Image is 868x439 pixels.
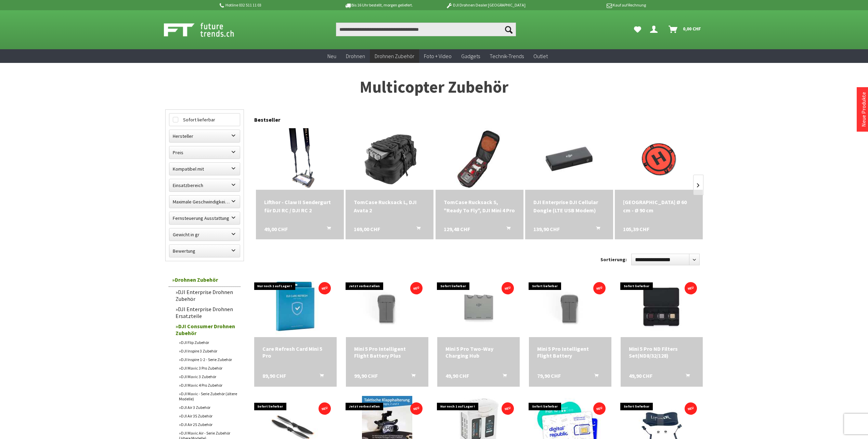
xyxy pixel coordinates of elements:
[600,254,627,265] label: Sortierung:
[461,53,480,59] span: Gadgets
[169,163,240,175] label: Kompatibel mit
[354,198,425,214] a: TomCase Rucksack L, DJI Avata 2 169,00 CHF In den Warenkorb
[176,347,241,355] a: DJI Inspire 3 Zubehör
[346,53,365,59] span: Drohnen
[262,345,328,359] div: Care Refresh Card Mini 5 Pro
[444,198,515,214] div: TomCase Rucksack S, "Ready To Fly", DJI Mini 4 Pro
[432,1,539,9] p: DJI Drohnen Dealer [GEOGRAPHIC_DATA]
[169,196,240,208] label: Maximale Geschwindigkeit in km/h
[311,372,328,381] button: In den Warenkorb
[502,23,516,36] button: Suchen
[529,49,553,63] a: Outlet
[176,412,241,420] a: DJI Air 3S Zubehör
[525,130,613,188] img: DJI Enterprise DJI Cellular Dongle (LTE USB Modem)
[354,345,420,359] div: Mini 5 Pro Intelligent Flight Battery Plus
[169,273,241,287] a: Drohnen Zubehör
[176,355,241,364] a: DJI Inspire 1-2 - Serie Zubehör
[586,372,603,381] button: In den Warenkorb
[490,53,524,59] span: Technik-Trends
[323,49,341,63] a: Neu
[494,372,511,381] button: In den Warenkorb
[445,372,469,379] span: 49,90 CHF
[264,198,336,214] a: Lifthor - Claw II Sendergurt für DJI RC / DJI RC 2 49,00 CHF In den Warenkorb
[346,279,428,334] img: Mini 5 Pro Intelligent Flight Battery Plus
[341,49,370,63] a: Drohnen
[408,225,425,234] button: In den Warenkorb
[533,225,560,233] span: 139,90 CHF
[419,49,456,63] a: Foto + Video
[176,420,241,429] a: DJI Air 2S Zubehör
[264,198,336,214] div: Lifthor - Claw II Sendergurt für DJI RC / DJI RC 2
[172,304,241,321] a: DJI Enterprise Drohnen Ersatzteile
[172,321,241,338] a: DJI Consumer Drohnen Zubehör
[537,345,603,359] div: Mini 5 Pro Intelligent Flight Battery
[169,179,240,191] label: Einsatzbereich
[537,345,603,359] a: Mini 5 Pro Intelligent Flight Battery 79,90 CHF In den Warenkorb
[537,372,561,379] span: 79,90 CHF
[354,372,378,379] span: 99,90 CHF
[164,21,249,38] img: Shop Futuretrends - zur Startseite wechseln
[264,225,288,233] span: 49,00 CHF
[424,53,452,59] span: Foto + Video
[666,23,704,36] a: Warenkorb
[437,279,520,334] img: Mini 5 Pro Two-Way Charging Hub
[860,92,867,127] a: Neue Produkte
[262,372,286,379] span: 89,90 CHF
[165,79,703,96] h1: Multicopter Zubehör
[623,198,695,214] div: [GEOGRAPHIC_DATA] Ø 60 cm - Ø 90 cm
[169,212,240,224] label: Fernsteuerung Ausstattung
[336,23,516,36] input: Produkt, Marke, Kategorie, EAN, Artikelnummer…
[370,49,419,63] a: Drohnen Zubehör
[325,1,432,9] p: Bis 16 Uhr bestellt, morgen geliefert.
[629,345,695,359] div: Mini 5 Pro ND Filters Set(ND8/32/128)
[176,372,241,381] a: DJI Mavic 3 Zubehör
[254,109,703,127] div: Bestseller
[169,245,240,257] label: Bewertung
[629,372,652,379] span: 49,90 CHF
[176,338,241,347] a: DJI Flip Zubehör
[498,225,515,234] button: In den Warenkorb
[444,198,515,214] a: TomCase Rucksack S, "Ready To Fly", DJI Mini 4 Pro 129,48 CHF In den Warenkorb
[169,114,240,126] label: Sofort lieferbar
[169,130,240,142] label: Hersteller
[683,23,701,34] span: 0,00 CHF
[456,49,485,63] a: Gadgets
[677,372,694,381] button: In den Warenkorb
[623,198,695,214] a: [GEOGRAPHIC_DATA] Ø 60 cm - Ø 90 cm 105,39 CHF
[539,1,646,9] p: Kauf auf Rechnung
[319,225,335,234] button: In den Warenkorb
[262,345,328,359] a: Care Refresh Card Mini 5 Pro 89,90 CHF In den Warenkorb
[172,287,241,304] a: DJI Enterprise Drohnen Zubehör
[621,279,703,334] img: Mini 5 Pro ND Filters Set(ND8/32/128)
[176,381,241,389] a: DJI Mavic 4 Pro Zubehör
[176,389,241,403] a: DJI Mavic - Serie Zubehör (ältere Modelle)
[449,128,510,190] img: TomCase Rucksack S, "Ready To Fly", DJI Mini 4 Pro
[169,146,240,159] label: Preis
[359,128,420,190] img: TomCase Rucksack L, DJI Avata 2
[533,198,605,214] div: DJI Enterprise DJI Cellular Dongle (LTE USB Modem)
[354,198,425,214] div: TomCase Rucksack L, DJI Avata 2
[628,128,690,190] img: Hoodman Landeplatz Ø 60 cm - Ø 90 cm
[264,276,326,337] img: Care Refresh Card Mini 5 Pro
[219,1,325,9] p: Hotline 032 511 11 03
[403,372,419,381] button: In den Warenkorb
[176,364,241,372] a: DJI Mavic 3 Pro Zubehör
[485,49,529,63] a: Technik-Trends
[277,128,322,190] img: Lifthor - Claw II Sendergurt für DJI RC / DJI RC 2
[647,23,663,36] a: Dein Konto
[176,403,241,412] a: DJI Air 3 Zubehör
[354,225,380,233] span: 169,00 CHF
[327,53,336,59] span: Neu
[629,345,695,359] a: Mini 5 Pro ND Filters Set(ND8/32/128) 49,90 CHF In den Warenkorb
[631,23,645,36] a: Meine Favoriten
[445,345,511,359] div: Mini 5 Pro Two-Way Charging Hub
[354,345,420,359] a: Mini 5 Pro Intelligent Flight Battery Plus 99,90 CHF In den Warenkorb
[375,53,414,59] span: Drohnen Zubehör
[533,53,548,59] span: Outlet
[588,225,604,234] button: In den Warenkorb
[623,225,649,233] span: 105,39 CHF
[444,225,470,233] span: 129,48 CHF
[529,279,611,334] img: Mini 5 Pro Intelligent Flight Battery
[533,198,605,214] a: DJI Enterprise DJI Cellular Dongle (LTE USB Modem) 139,90 CHF In den Warenkorb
